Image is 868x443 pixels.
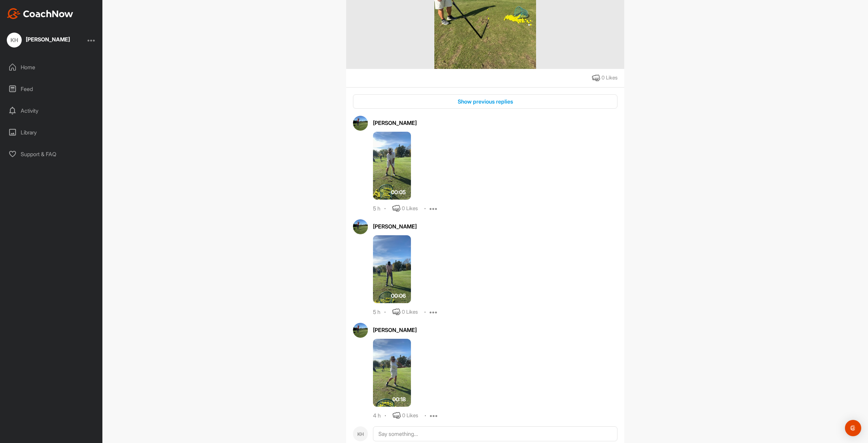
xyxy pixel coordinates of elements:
img: CoachNow [7,8,73,19]
img: media [373,339,411,407]
div: 0 Likes [402,205,418,213]
span: 00:18 [392,395,406,403]
div: [PERSON_NAME] [373,119,617,127]
div: Home [4,59,99,76]
div: [PERSON_NAME] [373,222,617,230]
div: 4 h [373,412,381,419]
div: Show previous replies [358,97,612,106]
div: Support & FAQ [4,146,99,163]
div: KH [353,426,368,441]
div: [PERSON_NAME] [26,37,70,42]
img: avatar [353,219,368,234]
span: 00:05 [391,188,406,196]
div: 0 Likes [601,74,617,82]
span: 00:06 [391,292,406,300]
div: 5 h [373,205,380,212]
img: avatar [353,323,368,338]
button: Show previous replies [353,94,617,109]
div: Library [4,124,99,141]
div: 5 h [373,309,380,316]
div: 0 Likes [402,308,418,316]
img: media [373,132,411,200]
div: KH [7,33,22,48]
div: Feed [4,80,99,97]
img: avatar [353,116,368,131]
div: Activity [4,102,99,119]
div: 0 Likes [402,412,418,420]
div: [PERSON_NAME] [373,326,617,334]
img: media [373,235,411,303]
div: Open Intercom Messenger [845,420,861,436]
